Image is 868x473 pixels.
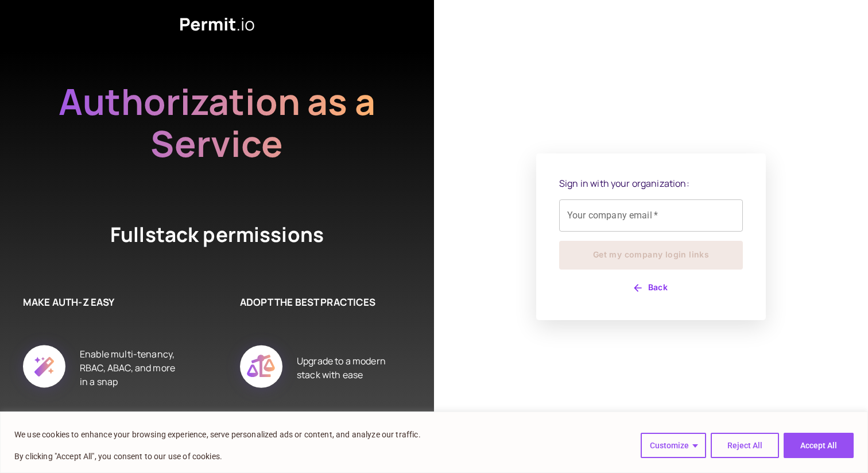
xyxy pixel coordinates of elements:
[240,295,400,310] h6: ADOPT THE BEST PRACTICES
[23,295,183,310] h6: MAKE AUTH-Z EASY
[559,279,743,297] button: Back
[711,433,779,458] button: Reject All
[559,176,743,190] p: Sign in with your organization:
[641,433,706,458] button: Customize
[784,433,854,458] button: Accept All
[14,428,421,441] p: We use cookies to enhance your browsing experience, serve personalized ads or content, and analyz...
[14,449,421,463] p: By clicking "Accept All", you consent to our use of cookies.
[68,221,366,249] h4: Fullstack permissions
[80,332,183,403] div: Enable multi-tenancy, RBAC, ABAC, and more in a snap
[297,332,400,403] div: Upgrade to a modern stack with ease
[22,80,412,164] h2: Authorization as a Service
[559,241,743,270] button: Get my company login links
